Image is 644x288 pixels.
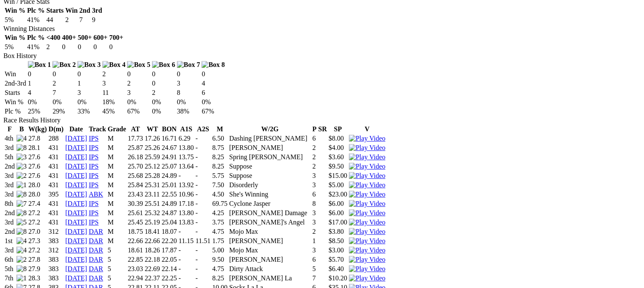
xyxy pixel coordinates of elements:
td: 26.18 [127,153,144,161]
th: P [312,125,317,133]
td: 0% [152,107,176,116]
td: 25.12 [144,162,160,171]
img: 2 [17,172,27,180]
a: [DATE] [65,135,87,142]
a: IPS [89,172,99,179]
td: - [195,134,211,143]
td: 25.70 [127,162,144,171]
a: IPS [89,181,99,188]
td: $23.00 [328,190,348,199]
td: 29% [52,107,76,116]
img: Play Video [349,265,385,273]
td: 3rd [4,190,15,199]
td: 2 [65,16,78,24]
a: [DATE] [65,237,87,244]
th: Plc % [27,33,45,42]
td: 67% [201,107,225,116]
td: 25.84 [127,181,144,189]
a: DAR [89,265,103,272]
td: 2 [312,153,317,161]
img: Play Video [349,153,385,161]
td: 4 [201,79,225,88]
img: 8 [17,265,27,273]
img: Play Video [349,163,385,170]
a: View replay [349,172,385,179]
td: M [107,134,127,143]
div: Race Results History [3,116,641,124]
td: 23.11 [144,190,160,199]
th: W(kg) [28,125,47,133]
td: 431 [48,199,64,208]
td: 1 [77,79,101,88]
td: 431 [48,144,64,152]
a: View replay [349,153,385,161]
td: - [195,199,211,208]
td: 2 [102,70,126,78]
td: 27.6 [28,172,47,180]
td: 6 [312,134,317,143]
td: 45% [102,107,126,116]
img: Play Video [349,228,385,235]
a: IPS [89,209,99,216]
td: 13.80 [178,209,194,217]
td: 25.07 [161,162,177,171]
a: IPS [89,200,99,207]
td: $9.50 [328,162,348,171]
td: 3 [77,89,101,97]
td: 6 [312,190,317,199]
img: Play Video [349,172,385,180]
td: 8.75 [212,144,228,152]
a: View replay [349,237,385,244]
td: 0% [77,98,101,106]
td: 0 [127,70,151,78]
img: Box 8 [202,61,225,69]
td: 2 [312,162,317,171]
div: Winning Distances [3,25,641,33]
a: View replay [349,256,385,263]
a: [DATE] [65,219,87,226]
th: B [16,125,27,133]
td: - [195,172,211,180]
img: 8 [17,209,27,217]
td: 431 [48,153,64,161]
td: 3 [312,172,317,180]
a: DAR [89,256,103,263]
td: 27.6 [28,162,47,171]
td: 25.87 [127,144,144,152]
img: 4 [17,135,27,142]
td: 30.39 [127,199,144,208]
th: D(m) [48,125,64,133]
td: She's Winning [229,190,311,199]
td: 8.25 [212,162,228,171]
a: View replay [349,181,385,188]
td: 27.8 [28,134,47,143]
td: 25.59 [144,153,160,161]
td: 2 [312,144,317,152]
td: 431 [48,209,64,217]
img: Play Video [349,200,385,208]
td: 0 [93,43,108,51]
img: Box 6 [152,61,175,69]
td: 5% [4,16,26,24]
a: DAR [89,228,103,235]
img: 3 [17,153,27,161]
td: Win % [4,98,27,106]
a: [DATE] [65,200,87,207]
td: 0% [201,98,225,106]
img: Box 1 [28,61,51,69]
td: 395 [48,190,64,199]
td: 3 [312,181,317,189]
a: View replay [349,265,385,272]
td: 0 [62,43,77,51]
td: Suppose [229,172,311,180]
img: Play Video [349,209,385,217]
td: $8.00 [328,134,348,143]
a: ABK [89,191,103,198]
td: 17.18 [178,199,194,208]
td: $4.00 [328,144,348,152]
td: 17.73 [127,134,144,143]
img: 1 [17,274,27,282]
a: IPS [89,163,99,170]
td: 431 [48,162,64,171]
td: - [195,144,211,152]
